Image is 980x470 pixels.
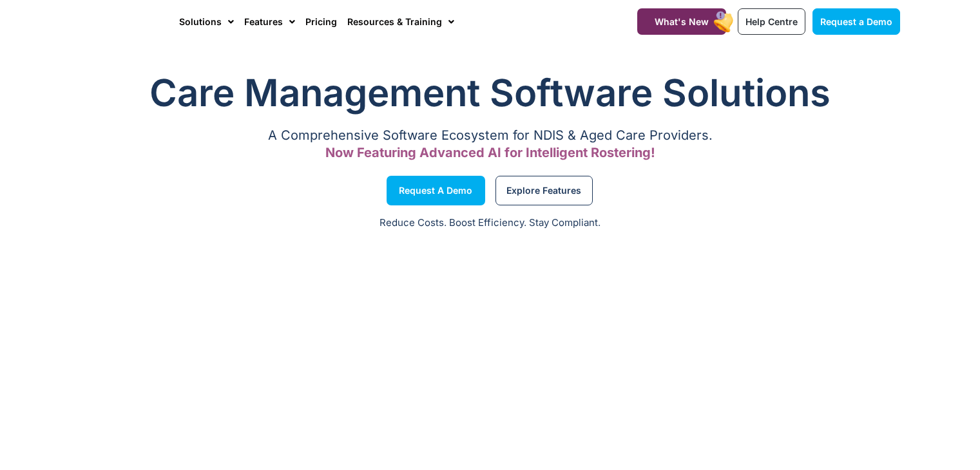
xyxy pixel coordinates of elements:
span: Request a Demo [820,16,892,27]
span: Help Centre [745,16,798,27]
img: CareMaster Logo [79,12,166,32]
h1: Care Management Software Solutions [80,67,901,118]
a: What's New [637,8,726,35]
a: Help Centre [738,8,805,35]
a: Request a Demo [387,176,485,205]
a: Explore Features [495,176,593,205]
span: What's New [655,16,709,27]
span: Explore Features [506,187,581,194]
span: Request a Demo [399,187,472,194]
span: Now Featuring Advanced AI for Intelligent Rostering! [325,145,655,160]
p: A Comprehensive Software Ecosystem for NDIS & Aged Care Providers. [80,131,901,140]
a: Request a Demo [812,8,900,35]
p: Reduce Costs. Boost Efficiency. Stay Compliant. [8,216,972,230]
